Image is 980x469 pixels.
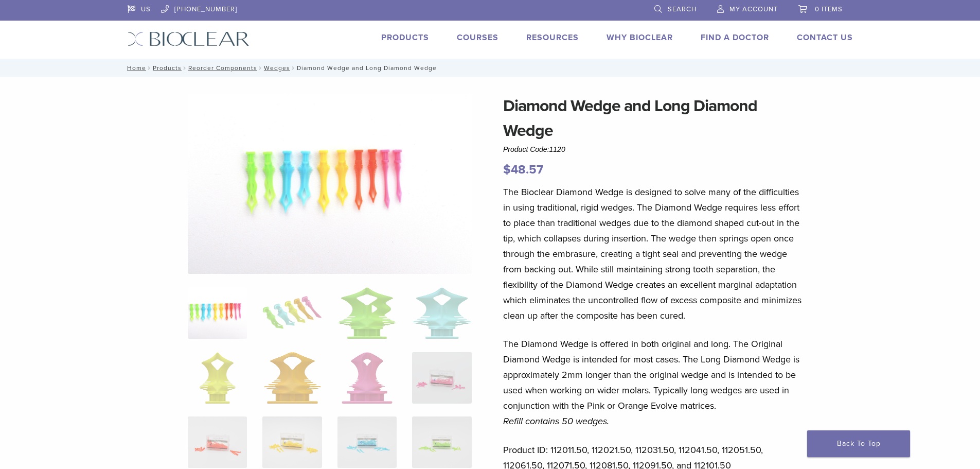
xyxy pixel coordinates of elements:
img: Diamond Wedge and Long Diamond Wedge - Image 2 [262,287,322,339]
span: Product Code: [503,145,565,153]
span: / [146,65,153,71]
span: / [182,65,188,71]
span: / [290,65,297,71]
a: Home [124,64,146,72]
span: 1120 [549,145,565,153]
em: Refill contains 50 wedges. [503,415,609,427]
a: Find A Doctor [701,32,769,43]
nav: Diamond Wedge and Long Diamond Wedge [120,59,861,77]
img: Diamond Wedge and Long Diamond Wedge - Image 5 [199,352,236,404]
img: DSC_0187_v3-1920x1218-1-324x324.png [188,287,247,339]
img: Bioclear [128,31,250,46]
img: Diamond Wedge and Long Diamond Wedge - Image 4 [412,287,471,339]
span: $ [503,162,511,177]
p: The Diamond Wedge is offered in both original and long. The Original Diamond Wedge is intended fo... [503,336,806,429]
span: Search [668,5,697,13]
bdi: 48.57 [503,162,543,177]
span: 0 items [815,5,843,13]
img: Diamond Wedge and Long Diamond Wedge - Image 3 [337,287,397,339]
a: Courses [457,32,498,43]
a: Products [153,64,182,72]
img: Diamond Wedge and Long Diamond Wedge - Image 10 [262,416,322,468]
img: DSC_0187_v3-1920x1218-1.png [188,94,472,274]
a: Contact Us [797,32,853,43]
img: Diamond Wedge and Long Diamond Wedge - Image 12 [412,416,471,468]
h1: Diamond Wedge and Long Diamond Wedge [503,94,806,143]
a: Back To Top [807,430,910,457]
img: Diamond Wedge and Long Diamond Wedge - Image 6 [264,352,321,404]
span: / [257,65,264,71]
a: Reorder Components [188,64,257,72]
span: My Account [729,5,778,13]
img: Diamond Wedge and Long Diamond Wedge - Image 9 [188,416,247,468]
img: Diamond Wedge and Long Diamond Wedge - Image 11 [337,416,397,468]
img: Diamond Wedge and Long Diamond Wedge - Image 7 [342,352,393,404]
a: Wedges [264,64,290,72]
a: Why Bioclear [607,32,673,43]
a: Products [381,32,429,43]
a: Resources [526,32,579,43]
p: The Bioclear Diamond Wedge is designed to solve many of the difficulties in using traditional, ri... [503,184,806,323]
img: Diamond Wedge and Long Diamond Wedge - Image 8 [412,352,471,404]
